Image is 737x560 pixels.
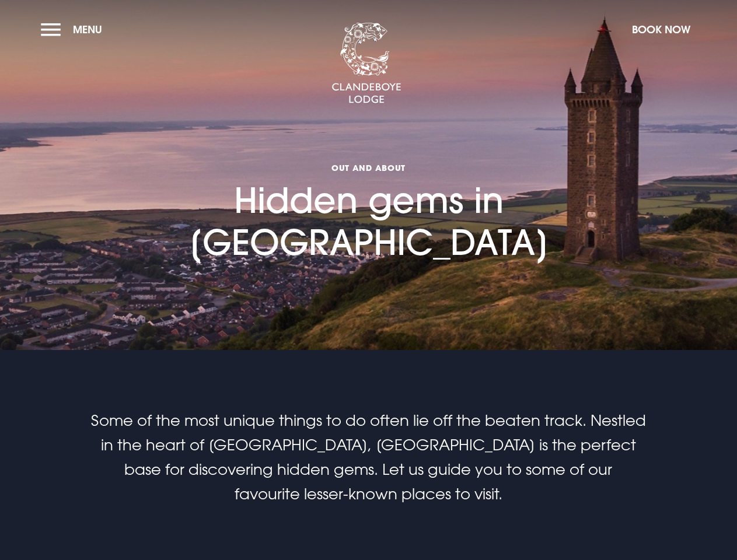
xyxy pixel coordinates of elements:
[331,23,401,104] img: Clandeboye Lodge
[90,408,646,506] p: Some of the most unique things to do often lie off the beaten track. Nestled in the heart of [GEO...
[135,162,602,173] span: Out and About
[626,17,696,42] button: Book Now
[73,23,102,36] span: Menu
[135,93,602,262] h1: Hidden gems in [GEOGRAPHIC_DATA]
[41,17,108,42] button: Menu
